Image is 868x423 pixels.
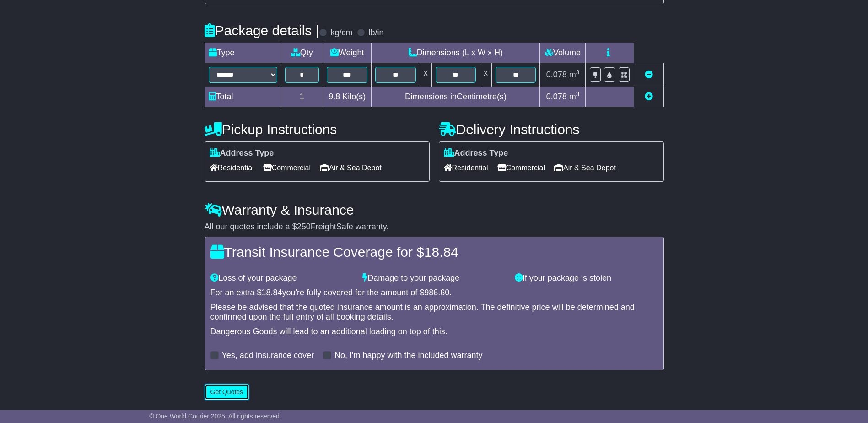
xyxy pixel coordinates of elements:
td: x [480,63,492,87]
h4: Delivery Instructions [439,122,664,137]
span: 18.84 [262,288,282,297]
div: Loss of your package [206,273,358,283]
button: Get Quotes [205,384,249,400]
h4: Warranty & Insurance [205,202,664,217]
sup: 3 [576,91,580,98]
h4: Transit Insurance Coverage for $ [210,244,658,260]
td: Volume [540,43,586,63]
td: Total [205,87,281,107]
td: 1 [281,87,323,107]
div: Please be advised that the quoted insurance amount is an approximation. The definitive price will... [210,303,658,322]
a: Add new item [645,92,653,101]
span: Residential [210,161,254,175]
label: lb/in [368,28,383,38]
span: Commercial [497,161,545,175]
span: 986.60 [424,288,449,297]
td: Kilo(s) [323,87,372,107]
span: Commercial [263,161,311,175]
div: Damage to your package [358,273,510,283]
span: Air & Sea Depot [320,161,382,175]
span: 18.84 [424,244,458,260]
span: m [569,92,580,101]
span: Residential [444,161,488,175]
h4: Package details | [205,23,319,38]
a: Remove this item [645,70,653,79]
span: 9.8 [329,92,340,101]
td: x [420,63,431,87]
td: Dimensions (L x W x H) [372,43,540,63]
td: Type [205,43,281,63]
div: All our quotes include a $ FreightSafe warranty. [205,222,664,232]
span: Air & Sea Depot [554,161,616,175]
label: Address Type [210,148,274,158]
label: Address Type [444,148,508,158]
span: © One World Courier 2025. All rights reserved. [149,412,281,420]
td: Qty [281,43,323,63]
div: Dangerous Goods will lead to an additional loading on top of this. [210,327,658,337]
h4: Pickup Instructions [205,122,430,137]
label: No, I'm happy with the included warranty [334,351,483,361]
span: 0.078 [546,70,567,79]
span: 250 [297,222,311,231]
span: 0.078 [546,92,567,101]
span: m [569,70,580,79]
td: Dimensions in Centimetre(s) [372,87,540,107]
div: If your package is stolen [510,273,663,283]
label: kg/cm [330,28,352,38]
sup: 3 [576,69,580,76]
label: Yes, add insurance cover [222,351,314,361]
td: Weight [323,43,372,63]
div: For an extra $ you're fully covered for the amount of $ . [210,288,658,298]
